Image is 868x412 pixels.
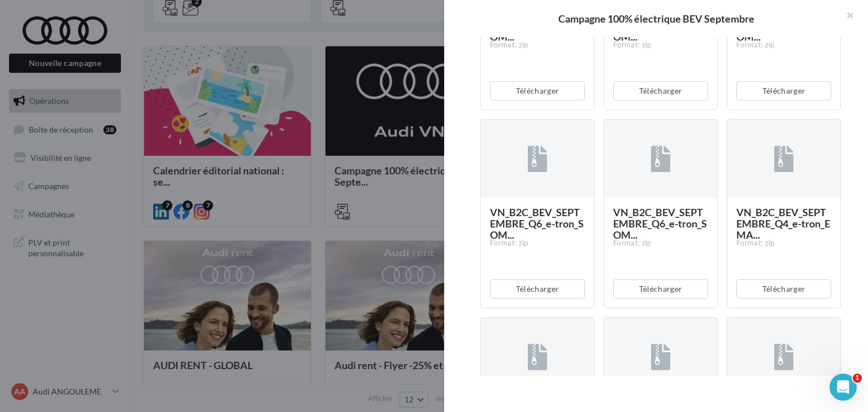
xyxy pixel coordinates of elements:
div: Format: zip [736,40,831,50]
button: Télécharger [613,279,708,299]
div: Format: zip [613,40,708,50]
div: Format: zip [490,238,585,248]
button: Télécharger [490,81,585,100]
div: Format: zip [736,238,831,248]
div: Campagne 100% électrique BEV Septembre [462,14,850,24]
span: VN_B2C_BEV_SEPTEMBRE_Q6_e-tron_SOM... [613,206,707,241]
span: VN_B2C_BEV_SEPTEMBRE_Q6_e-tron_SOM... [490,206,584,241]
iframe: Intercom live chat [830,374,857,401]
button: Télécharger [736,81,831,100]
div: Format: zip [490,40,585,50]
button: Télécharger [736,279,831,299]
div: Format: zip [613,238,708,248]
button: Télécharger [490,279,585,299]
span: VN_B2C_BEV_SEPTEMBRE_Q4_e-tron_EMA... [736,206,830,241]
button: Télécharger [613,81,708,100]
span: 1 [853,374,862,383]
